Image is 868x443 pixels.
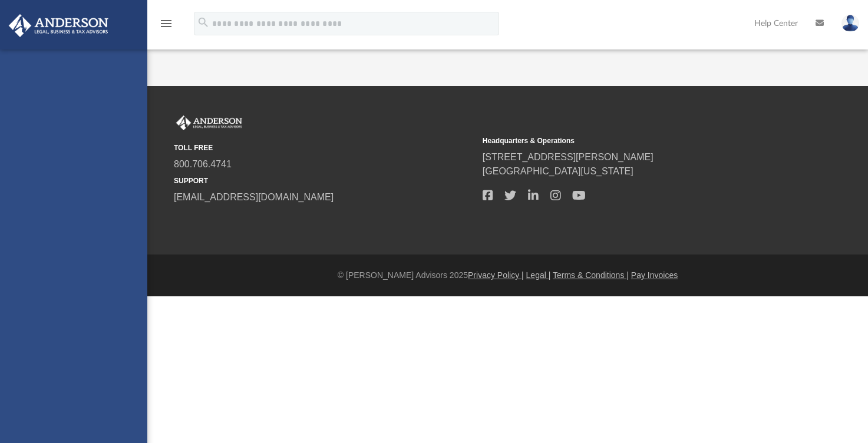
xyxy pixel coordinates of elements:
a: Legal | [526,270,551,280]
i: menu [159,16,173,31]
a: 800.706.4741 [174,159,232,169]
img: Anderson Advisors Platinum Portal [174,115,245,131]
div: © [PERSON_NAME] Advisors 2025 [147,269,868,282]
a: Privacy Policy | [468,270,524,280]
small: SUPPORT [174,176,474,186]
img: User Pic [841,15,859,32]
a: [STREET_ADDRESS][PERSON_NAME] [483,152,654,162]
img: Anderson Advisors Platinum Portal [5,14,112,37]
small: Headquarters & Operations [483,135,783,146]
a: Terms & Conditions | [553,270,629,280]
a: menu [159,22,173,31]
a: [EMAIL_ADDRESS][DOMAIN_NAME] [174,192,334,202]
a: [GEOGRAPHIC_DATA][US_STATE] [483,166,633,176]
small: TOLL FREE [174,143,474,153]
i: search [197,16,210,29]
a: Pay Invoices [631,270,678,280]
